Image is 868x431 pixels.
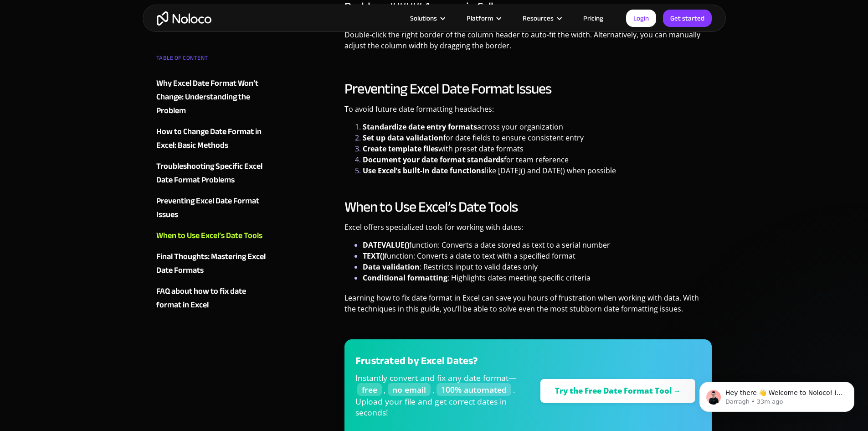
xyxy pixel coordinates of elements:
[363,132,712,143] li: for date fields to ensure consistent entry
[156,125,267,152] a: How to Change Date Format in Excel: Basic Methods
[344,104,712,121] p: To avoid future date formatting headaches:
[363,251,385,261] strong: TEXT()
[626,10,656,27] a: Login
[156,285,267,312] a: FAQ about how to fix date format in Excel
[455,12,511,24] div: Platform
[363,122,477,132] strong: Standardize date entry formats
[156,160,267,187] a: Troubleshooting Specific Excel Date Format Problems
[410,12,437,24] div: Solutions
[363,155,504,165] strong: Document your date format standards
[363,166,485,176] strong: Use Excel’s built-in date functions
[156,194,267,222] a: Preventing Excel Date Format Issues
[156,229,262,243] div: When to Use Excel’s Date Tools
[686,363,868,426] iframe: Intercom notifications message
[363,133,443,143] strong: Set up data validation
[363,154,712,165] li: for team reference
[363,240,409,250] strong: DATEVALUE()
[399,12,455,24] div: Solutions
[344,292,712,321] p: Learning how to fix date format in Excel can save you hours of frustration when working with data...
[363,165,712,176] li: like [DATE]() and DATE() when possible
[363,272,712,283] li: : Highlights dates meeting specific criteria
[363,261,712,272] li: : Restricts input to valid dates only
[523,12,554,24] div: Resources
[363,262,420,272] strong: Data validation
[156,229,267,243] a: When to Use Excel’s Date Tools
[363,144,438,154] strong: Create template files
[355,372,524,425] p: Instantly convert and fix any date format— , , . Upload your file and get correct dates in seconds!
[467,12,493,24] div: Platform
[344,222,712,239] p: Excel offers specialized tools for working with dates:
[357,383,382,396] span: free
[363,239,712,250] li: function: Converts a date stored as text to a serial number
[344,198,712,216] h2: When to Use Excel’s Date Tools
[156,51,267,69] div: TABLE OF CONTENT
[663,10,712,27] a: Get started
[363,273,447,283] strong: Conditional formatting
[363,250,712,261] li: function: Converts a date to text with a specified format
[157,11,211,26] a: home
[156,77,267,118] a: Why Excel Date Format Won’t Change: Understanding the Problem
[344,80,712,98] h2: Preventing Excel Date Format Issues
[156,250,267,277] a: Final Thoughts: Mastering Excel Date Formats
[437,383,511,396] span: 100% automated
[572,12,615,24] a: Pricing
[363,143,712,154] li: with preset date formats
[511,12,572,24] div: Resources
[355,354,524,368] h3: Frustrated by Excel Dates?
[388,383,431,396] span: no email
[344,18,712,58] p: When Excel shows #####, your column is simply too narrow to display the full date. Double-click t...
[540,379,696,403] a: Try the Free Date Format Tool →
[363,121,712,132] li: across your organization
